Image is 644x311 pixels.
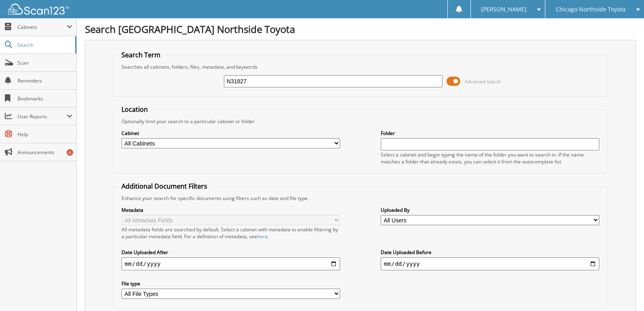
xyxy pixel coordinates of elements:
span: Help [17,131,72,138]
a: here [257,233,268,240]
span: Chicago Northside Toyota [556,7,626,12]
span: Announcements [17,149,72,156]
h1: Search [GEOGRAPHIC_DATA] Northside Toyota [85,22,636,36]
span: Bookmarks [17,95,72,102]
span: Scan [17,59,72,66]
div: Select a cabinet and begin typing the name of the folder you want to search in. If the name match... [381,151,599,165]
label: Folder [381,130,599,137]
input: start [121,257,340,270]
label: File type [121,280,340,287]
iframe: Chat Widget [603,272,644,311]
legend: Location [117,105,152,114]
div: All metadata fields are searched by default. Select a cabinet with metadata to enable filtering b... [121,226,340,240]
span: Reminders [17,77,72,84]
label: Uploaded By [381,207,599,213]
span: Advanced Search [465,78,501,85]
label: Date Uploaded After [121,249,340,256]
span: Cabinets [17,24,67,30]
div: Enhance your search for specific documents using filters such as date and file type. [117,195,603,202]
span: Search [17,41,71,48]
div: Searches all cabinets, folders, files, metadata, and keywords [117,63,603,70]
span: User Reports [17,113,67,120]
div: Optionally limit your search to a particular cabinet or folder [117,118,603,125]
label: Date Uploaded Before [381,249,599,256]
legend: Additional Document Filters [117,182,211,191]
label: Metadata [121,207,340,213]
div: 6 [67,149,73,156]
input: end [381,257,599,270]
span: [PERSON_NAME] [481,7,527,12]
img: scan123-logo-white.svg [8,4,69,15]
label: Cabinet [121,130,340,137]
legend: Search Term [117,50,165,59]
